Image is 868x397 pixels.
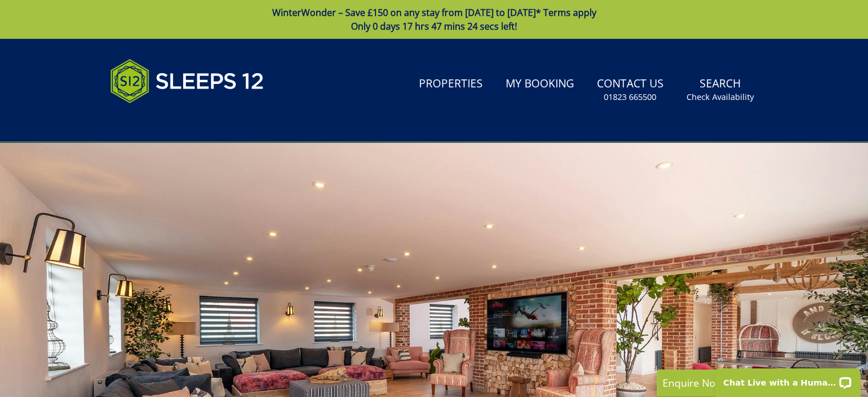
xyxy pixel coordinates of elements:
iframe: Customer reviews powered by Trustpilot [104,117,224,126]
img: Sleeps 12 [110,53,264,110]
iframe: LiveChat chat widget [708,361,868,397]
a: My Booking [501,71,579,97]
span: Only 0 days 17 hrs 47 mins 24 secs left! [351,20,517,33]
a: Contact Us01823 665500 [592,71,668,109]
a: Properties [414,71,487,97]
small: 01823 665500 [604,91,656,103]
small: Check Availability [687,91,754,103]
p: Enquire Now [663,375,834,390]
a: SearchCheck Availability [682,71,758,109]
